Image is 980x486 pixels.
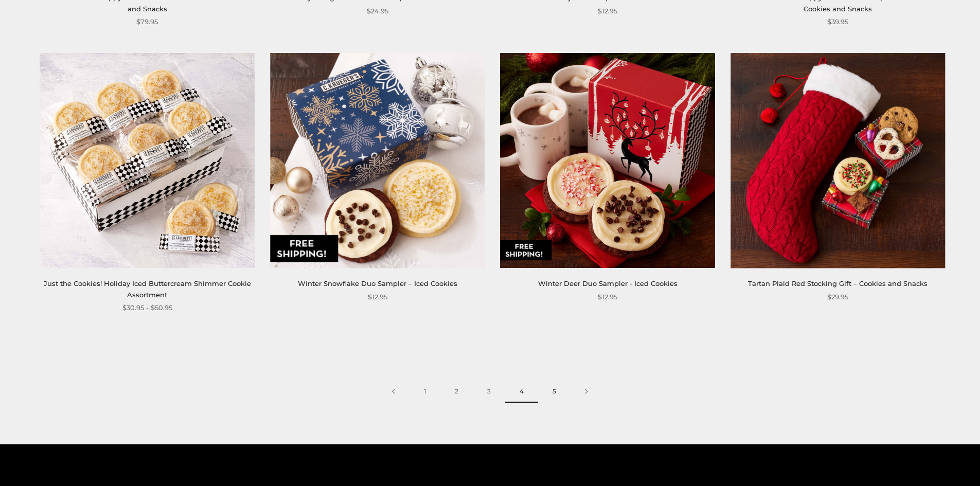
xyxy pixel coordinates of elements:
[40,53,255,268] img: Just the Cookies! Holiday Iced Buttercream Shimmer Cookie Assortment
[598,6,617,16] span: $12.95
[730,53,945,268] img: Tartan Plaid Red Stocking Gift – Cookies and Snacks
[501,53,715,268] img: Winter Deer Duo Sampler - Iced Cookies
[827,292,848,302] span: $29.95
[122,302,172,313] span: $30.95 - $50.95
[270,53,485,268] img: Winter Snowflake Duo Sampler – Iced Cookies
[748,279,928,287] a: Tartan Plaid Red Stocking Gift – Cookies and Snacks
[409,380,440,403] a: 1
[440,380,473,403] a: 2
[598,292,617,302] span: $12.95
[44,279,251,298] a: Just the Cookies! Holiday Iced Buttercream Shimmer Cookie Assortment
[571,380,602,403] a: Next page
[136,16,158,27] span: $79.95
[298,279,457,287] a: Winter Snowflake Duo Sampler – Iced Cookies
[505,380,538,403] span: 4
[538,279,678,287] a: Winter Deer Duo Sampler - Iced Cookies
[378,380,409,403] a: Previous page
[538,380,571,403] a: 5
[368,292,387,302] span: $12.95
[473,380,505,403] a: 3
[827,16,848,27] span: $39.95
[367,6,388,16] span: $24.95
